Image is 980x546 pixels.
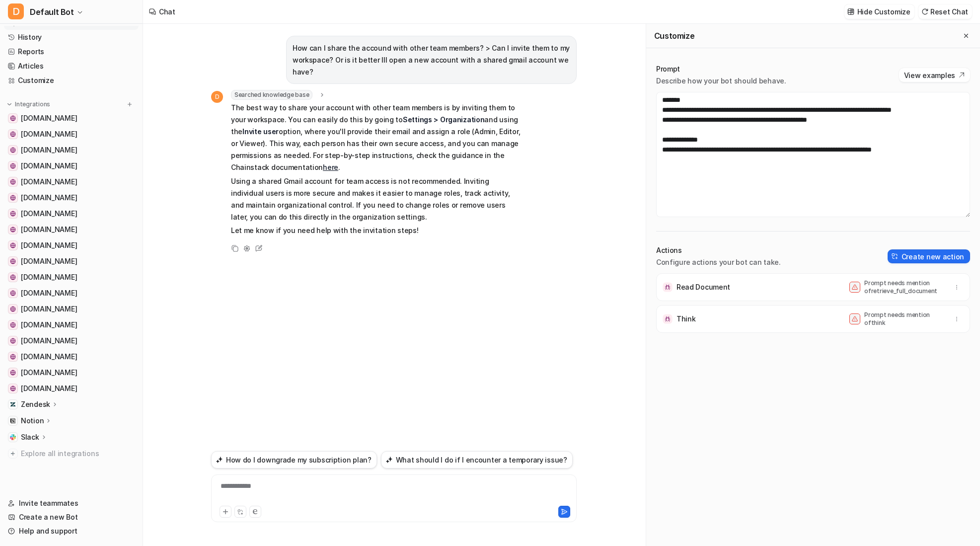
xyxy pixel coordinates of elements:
[4,207,139,221] a: docs.erigon.tech[DOMAIN_NAME]
[231,225,522,236] p: Let me know if you need help with the invitation steps!
[10,115,16,121] img: docs.chainstack.com
[4,254,139,268] a: geth.ethereum.org[DOMAIN_NAME]
[847,8,854,15] img: customize
[21,368,77,378] span: [DOMAIN_NAME]
[10,306,16,312] img: docs.sui.io
[21,209,77,219] span: [DOMAIN_NAME]
[10,290,16,296] img: docs.arbitrum.io
[21,304,77,314] span: [DOMAIN_NAME]
[656,64,786,74] p: Prompt
[21,145,77,155] span: [DOMAIN_NAME]
[21,177,77,187] span: [DOMAIN_NAME]
[126,101,133,108] img: menu_add.svg
[4,302,139,316] a: docs.sui.io[DOMAIN_NAME]
[10,242,16,248] img: developers.tron.network
[844,4,914,19] button: Hide Customize
[4,318,139,332] a: docs.optimism.io[DOMAIN_NAME]
[21,336,77,346] span: [DOMAIN_NAME]
[4,334,139,348] a: aptos.dev[DOMAIN_NAME]
[30,5,74,19] span: Default Bot
[21,225,77,234] span: [DOMAIN_NAME]
[4,191,139,205] a: docs.ton.org[DOMAIN_NAME]
[21,320,77,330] span: [DOMAIN_NAME]
[4,59,139,73] a: Articles
[10,163,16,169] img: ethereum.org
[21,129,77,139] span: [DOMAIN_NAME]
[21,193,77,203] span: [DOMAIN_NAME]
[4,270,139,284] a: docs.polygon.technology[DOMAIN_NAME]
[10,227,16,233] img: reth.rs
[403,115,485,124] strong: Settings > Organization
[21,113,77,123] span: [DOMAIN_NAME]
[21,399,50,409] p: Zendesk
[231,90,312,100] span: Searched knowledge base
[21,432,39,442] p: Slack
[4,223,139,236] a: reth.rs[DOMAIN_NAME]
[323,163,338,171] a: here
[4,30,139,44] a: History
[4,45,139,59] a: Reports
[21,352,77,362] span: [DOMAIN_NAME]
[656,245,781,255] p: Actions
[381,451,573,468] button: What should I do if I encounter a temporary issue?
[4,159,139,173] a: ethereum.org[DOMAIN_NAME]
[231,102,522,173] p: The best way to share your account with other team members is by inviting them to your workspace....
[21,446,135,462] span: Explore all integrations
[10,211,16,217] img: docs.erigon.tech
[10,354,16,360] img: nimbus.guide
[4,127,139,141] a: chainstack.com[DOMAIN_NAME]
[857,6,910,17] p: Hide Customize
[4,510,139,524] a: Create a new Bot
[21,240,77,250] span: [DOMAIN_NAME]
[960,30,972,42] button: Close flyout
[10,434,16,440] img: Slack
[4,524,139,538] a: Help and support
[21,256,77,266] span: [DOMAIN_NAME]
[159,6,175,17] div: Chat
[899,68,970,82] button: View examples
[4,350,139,364] a: nimbus.guide[DOMAIN_NAME]
[4,286,139,300] a: docs.arbitrum.io[DOMAIN_NAME]
[4,496,139,510] a: Invite teammates
[10,195,16,201] img: docs.ton.org
[211,451,377,468] button: How do I downgrade my subscription plan?
[864,311,944,327] p: Prompt needs mention of think
[211,91,223,103] span: D
[656,257,781,267] p: Configure actions your bot can take.
[4,238,139,252] a: developers.tron.network[DOMAIN_NAME]
[4,111,139,125] a: docs.chainstack.com[DOMAIN_NAME]
[10,338,16,344] img: aptos.dev
[231,175,522,223] p: Using a shared Gmail account for team access is not recommended. Inviting individual users is mor...
[921,8,928,15] img: reset
[242,127,279,136] strong: Invite user
[8,3,24,19] span: D
[21,161,77,171] span: [DOMAIN_NAME]
[6,101,13,108] img: expand menu
[864,279,944,295] p: Prompt needs mention of retrieve_full_document
[293,42,570,78] p: How can I share the accound with other team members? > Can I invite them to my workspace? Or is i...
[888,249,970,263] button: Create new action
[10,322,16,328] img: docs.optimism.io
[4,175,139,189] a: hyperliquid.gitbook.io[DOMAIN_NAME]
[10,386,16,391] img: build.avax.network
[4,143,139,157] a: solana.com[DOMAIN_NAME]
[4,447,139,461] a: Explore all integrations
[10,370,16,376] img: developer.bitcoin.org
[10,274,16,280] img: docs.polygon.technology
[4,74,139,87] a: Customize
[663,282,673,292] img: Read Document icon
[21,288,77,298] span: [DOMAIN_NAME]
[21,384,77,393] span: [DOMAIN_NAME]
[654,31,694,41] h2: Customize
[8,449,18,459] img: explore all integrations
[918,4,972,19] button: Reset Chat
[10,147,16,153] img: solana.com
[10,179,16,185] img: hyperliquid.gitbook.io
[4,99,53,109] button: Integrations
[21,416,44,426] p: Notion
[10,131,16,137] img: chainstack.com
[677,314,696,324] p: Think
[21,272,77,282] span: [DOMAIN_NAME]
[663,314,673,324] img: Think icon
[656,76,786,86] p: Describe how your bot should behave.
